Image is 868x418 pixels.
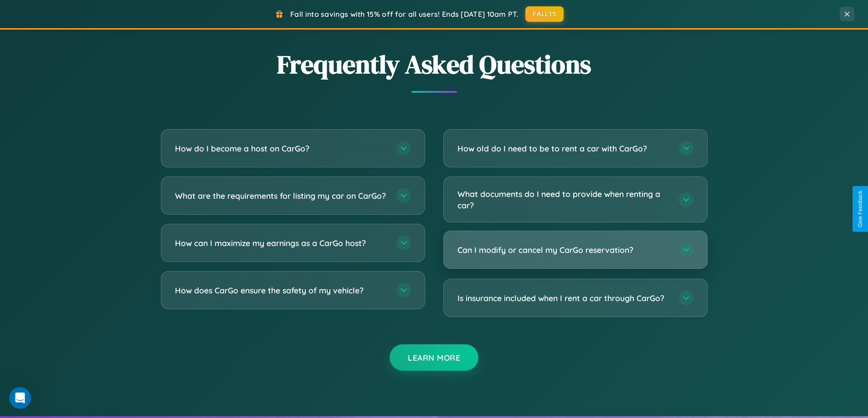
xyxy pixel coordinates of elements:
[457,188,670,211] h3: What documents do I need to provide when renting a car?
[457,292,670,304] h3: Is insurance included when I rent a car through CarGo?
[175,143,387,154] h3: How do I become a host on CarGo?
[525,6,564,22] button: FALL15
[857,191,863,227] div: Give Feedback
[175,285,387,296] h3: How does CarGo ensure the safety of my vehicle?
[457,143,670,154] h3: How old do I need to be to rent a car with CarGo?
[175,190,387,201] h3: What are the requirements for listing my car on CarGo?
[290,10,519,19] span: Fall into savings with 15% off for all users! Ends [DATE] 10am PT.
[457,244,670,256] h3: Can I modify or cancel my CarGo reservation?
[175,237,387,249] h3: How can I maximize my earnings as a CarGo host?
[390,344,478,371] button: Learn More
[9,387,31,409] iframe: Intercom live chat
[161,47,708,82] h2: Frequently Asked Questions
